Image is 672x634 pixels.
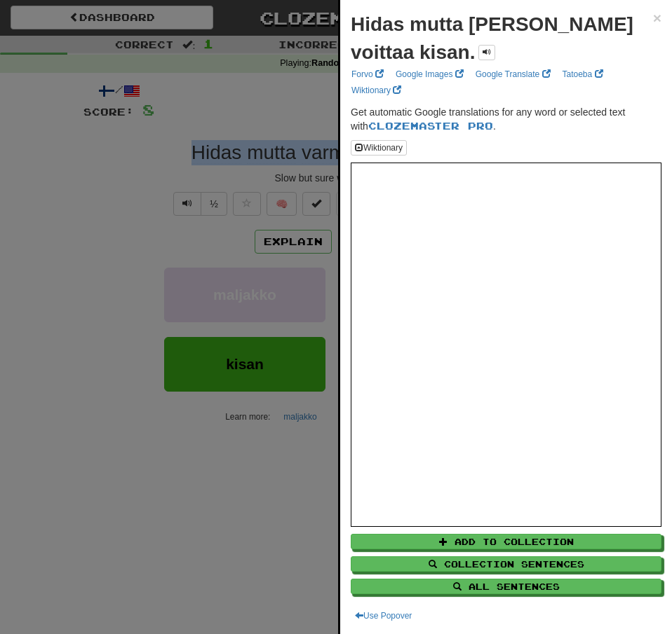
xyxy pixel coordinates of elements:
[391,67,468,82] a: Google Images
[351,13,633,63] strong: Hidas mutta [PERSON_NAME] voittaa kisan.
[653,10,661,26] span: ×
[351,534,661,549] button: Add to Collection
[351,608,416,623] button: Use Popover
[351,556,661,572] button: Collection Sentences
[347,83,405,98] a: Wiktionary
[347,67,388,82] a: Forvo
[471,67,555,82] a: Google Translate
[351,140,407,156] button: Wiktionary
[368,120,493,132] a: Clozemaster Pro
[351,579,661,594] button: All Sentences
[558,67,607,82] a: Tatoeba
[653,11,661,25] button: Close
[351,105,661,133] p: Get automatic Google translations for any word or selected text with .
